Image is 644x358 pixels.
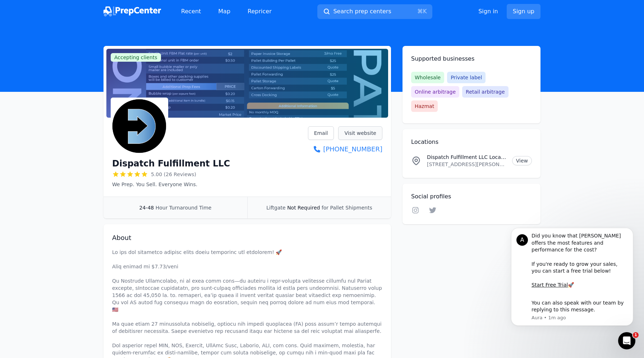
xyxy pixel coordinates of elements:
[411,72,444,83] span: Wholesale
[112,99,167,154] img: Dispatch Fulfillment LLC
[423,8,427,15] kbd: K
[411,86,459,98] span: Online arbitrage
[242,4,277,19] a: Repricer
[317,4,432,19] button: Search prep centers⌘K
[333,7,391,16] span: Search prep centers
[512,156,532,165] a: View
[411,192,532,201] h2: Social profiles
[308,144,382,154] a: [PHONE_NUMBER]
[103,6,161,17] img: PrepCenter
[112,233,382,243] h2: About
[112,181,230,188] p: We Prep. You Sell. Everyone Wins.
[112,158,230,169] h1: Dispatch Fulfillment LLC
[175,4,207,19] a: Recent
[308,126,334,140] a: Email
[507,4,540,19] a: Sign up
[618,332,635,349] iframe: Intercom live chat
[266,205,285,211] span: Liftgate
[478,7,498,16] a: Sign in
[151,171,196,178] span: 5.00 (26 Reviews)
[212,4,236,19] a: Map
[411,55,532,63] h2: Supported businesses
[447,72,486,83] span: Private label
[411,138,532,146] h2: Locations
[427,154,506,161] p: Dispatch Fulfillment LLC Location
[156,205,212,211] span: Hour Turnaround Time
[111,53,161,62] span: Accepting clients
[417,8,423,15] kbd: ⌘
[633,332,639,338] span: 1
[139,205,154,211] span: 24-48
[427,161,506,168] p: [STREET_ADDRESS][PERSON_NAME]
[322,205,372,211] span: for Pallet Shipments
[287,205,320,211] span: Not Required
[500,226,644,353] iframe: Intercom notifications message
[338,126,382,140] a: Visit website
[462,86,508,98] span: Retail arbitrage
[411,100,438,112] span: Hazmat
